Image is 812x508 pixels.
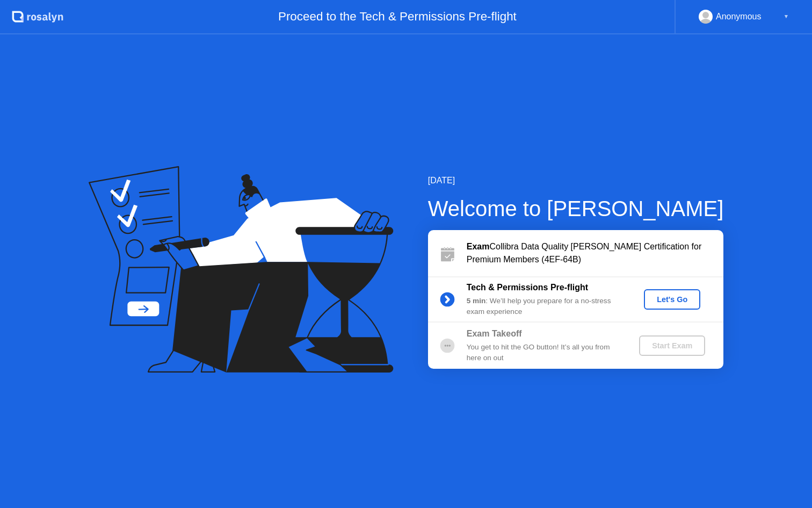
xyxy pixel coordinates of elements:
div: : We’ll help you prepare for a no-stress exam experience [467,296,621,318]
div: Anonymous [716,10,762,24]
b: Exam [467,242,490,251]
div: [DATE] [428,174,724,187]
button: Let's Go [644,289,700,310]
button: Start Exam [639,335,705,356]
div: Collibra Data Quality [PERSON_NAME] Certification for Premium Members (4EF-64B) [467,240,723,266]
b: Exam Takeoff [467,329,522,338]
b: Tech & Permissions Pre-flight [467,283,588,292]
div: Let's Go [648,295,696,304]
div: Start Exam [643,341,701,350]
div: ▼ [784,10,789,24]
div: Welcome to [PERSON_NAME] [428,192,724,225]
b: 5 min [467,297,486,305]
div: You get to hit the GO button! It’s all you from here on out [467,342,621,364]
